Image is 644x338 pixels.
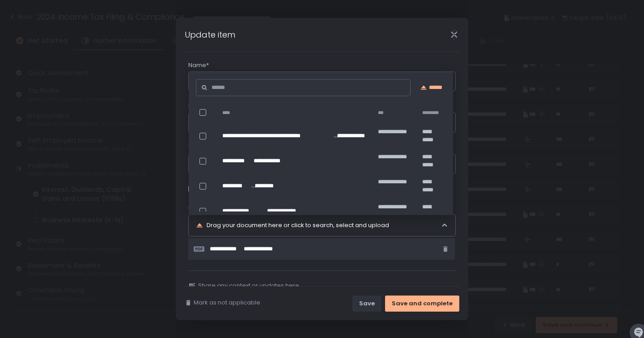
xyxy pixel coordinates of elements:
span: Share any context or updates here [198,282,299,290]
span: Name* [188,61,209,69]
h1: Update item [185,29,235,41]
div: Save [359,300,375,308]
button: Save and complete [385,296,459,312]
button: Save [352,296,381,312]
span: K-1 and supporting documentation received:* [188,204,321,212]
div: Close [440,30,468,40]
span: Type* [188,144,205,152]
div: Save and complete [392,300,453,308]
button: Mark as not applicable [185,299,260,307]
span: Belongs to* [188,102,222,110]
span: Mark as not applicable [194,299,260,307]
